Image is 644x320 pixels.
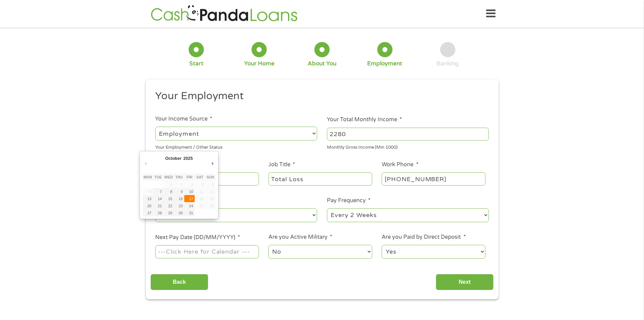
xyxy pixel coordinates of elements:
label: Your Total Monthly Income [327,116,402,123]
abbr: Thursday [175,175,183,179]
h2: Your Employment [155,89,484,103]
button: 13 [143,195,153,202]
div: Monthly Gross Income (Min 1000) [327,142,489,151]
button: Next Month [210,159,216,168]
button: 21 [153,202,163,209]
button: 16 [174,195,184,202]
button: Previous Month [143,159,149,168]
button: 14 [153,195,163,202]
button: 22 [163,202,174,209]
label: Are you Active Military [268,234,332,241]
abbr: Tuesday [154,175,162,179]
button: 8 [163,188,174,195]
abbr: Saturday [196,175,204,179]
input: (231) 754-4010 [382,172,485,185]
abbr: Sunday [207,175,214,179]
button: 9 [174,188,184,195]
div: Your Employment / Other Status [155,142,317,151]
input: Next [436,274,494,291]
button: 31 [184,209,195,216]
abbr: Monday [143,175,152,179]
label: Job Title [268,161,295,168]
input: Back [150,274,208,291]
div: Start [189,60,204,67]
div: 2025 [183,154,194,163]
label: Next Pay Date (DD/MM/YYYY) [155,234,240,241]
img: GetLoanNow Logo [149,4,300,23]
label: Your Income Source [155,115,212,123]
button: 17 [184,195,195,202]
button: 27 [143,209,153,216]
div: October [164,154,183,163]
div: Employment [367,60,402,67]
div: Your Home [244,60,275,67]
label: Pay Frequency [327,197,371,204]
button: 29 [163,209,174,216]
abbr: Friday [187,175,192,179]
input: Cashier [268,172,372,185]
div: About You [308,60,336,67]
input: 1800 [327,128,489,141]
input: Use the arrow keys to pick a date [155,245,259,258]
button: 23 [174,202,184,209]
label: Work Phone [382,161,418,168]
abbr: Wednesday [164,175,173,179]
button: 10 [184,188,195,195]
button: 30 [174,209,184,216]
button: 24 [184,202,195,209]
div: Banking [436,60,459,67]
button: 7 [153,188,163,195]
label: Are you Paid by Direct Deposit [382,234,466,241]
button: 28 [153,209,163,216]
button: 20 [143,202,153,209]
button: 15 [163,195,174,202]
